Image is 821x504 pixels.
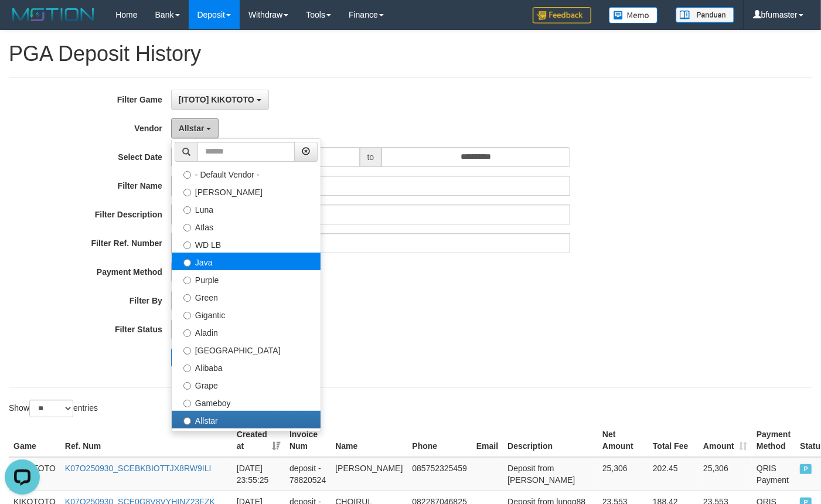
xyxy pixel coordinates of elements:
label: - Default Vendor - [172,165,321,182]
input: Luna [183,206,191,214]
td: QRIS Payment [752,457,795,491]
button: Allstar [171,118,219,138]
h1: PGA Deposit History [9,42,812,66]
a: K07O250930_SCEBKBIOTTJX8RW9ILI [65,464,212,473]
label: Luna [172,200,321,217]
td: 25,306 [699,457,752,491]
label: Show entries [9,400,98,417]
label: Purple [172,270,321,288]
th: Total Fee [648,424,699,457]
input: WD LB [183,241,191,249]
th: Amount: activate to sort column ascending [699,424,752,457]
td: deposit - 78820524 [285,457,331,491]
label: Allstar [172,411,321,428]
span: [ITOTO] KIKOTOTO [179,95,254,104]
input: Green [183,294,191,302]
td: 25,306 [598,457,648,491]
input: Java [183,259,191,267]
th: Description [503,424,598,457]
input: Purple [183,277,191,284]
button: [ITOTO] KIKOTOTO [171,90,269,110]
label: Atlas [172,217,321,235]
th: Name [331,424,407,457]
label: Java [172,253,321,270]
label: Grape [172,376,321,393]
input: Aladin [183,329,191,337]
th: Phone [407,424,471,457]
input: Alibaba [183,365,191,372]
td: 202.45 [648,457,699,491]
input: Grape [183,382,191,390]
td: [DATE] 23:55:25 [232,457,285,491]
label: Aladin [172,323,321,340]
img: Feedback.jpg [533,7,591,23]
th: Ref. Num [60,424,232,457]
label: [GEOGRAPHIC_DATA] [172,340,321,358]
input: Allstar [183,417,191,425]
input: [PERSON_NAME] [183,189,191,196]
label: Green [172,288,321,305]
input: Gigantic [183,312,191,319]
label: Xtr [172,428,321,446]
span: to [360,147,382,167]
th: Game [9,424,60,457]
img: Button%20Memo.svg [609,7,658,23]
th: Created at: activate to sort column ascending [232,424,285,457]
span: Allstar [179,124,205,133]
span: PAID [800,464,812,474]
td: [PERSON_NAME] [331,457,407,491]
label: Gigantic [172,305,321,323]
select: Showentries [29,400,73,417]
th: Invoice Num [285,424,331,457]
input: Atlas [183,224,191,231]
td: 085752325459 [407,457,471,491]
label: Alibaba [172,358,321,376]
th: Email [472,424,503,457]
input: - Default Vendor - [183,171,191,179]
button: Open LiveChat chat widget [5,5,40,40]
input: [GEOGRAPHIC_DATA] [183,347,191,355]
img: MOTION_logo.png [9,6,98,23]
th: Payment Method [752,424,795,457]
td: Deposit from [PERSON_NAME] [503,457,598,491]
th: Net Amount [598,424,648,457]
input: Gameboy [183,400,191,407]
img: panduan.png [676,7,734,23]
label: WD LB [172,235,321,253]
label: [PERSON_NAME] [172,182,321,200]
label: Gameboy [172,393,321,411]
